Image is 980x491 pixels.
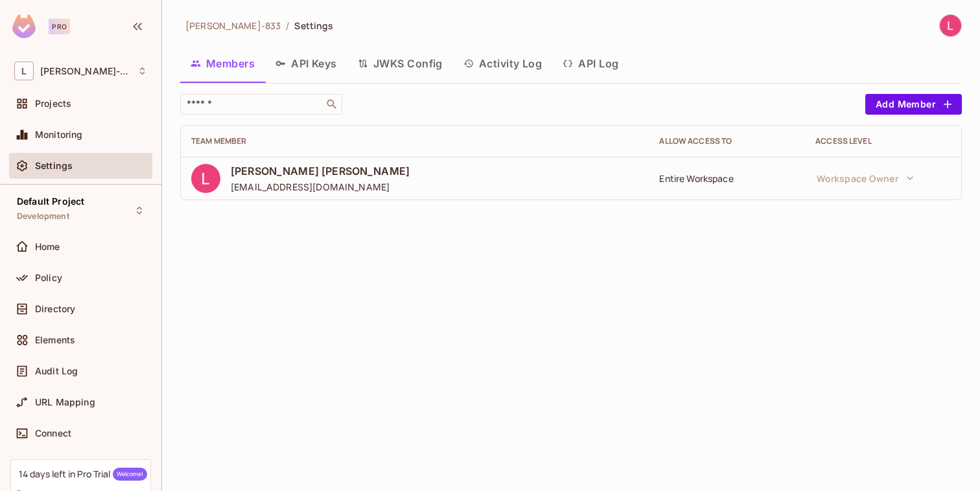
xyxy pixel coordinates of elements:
[40,66,131,76] span: Workspace: Luis-833
[810,165,920,191] button: Workspace Owner
[552,47,629,80] button: API Log
[231,181,410,193] span: [EMAIL_ADDRESS][DOMAIN_NAME]
[865,94,962,115] button: Add Member
[185,19,281,32] span: [PERSON_NAME]-833
[35,98,71,109] span: Projects
[35,130,83,140] span: Monitoring
[35,397,95,407] span: URL Mapping
[286,19,289,32] li: /
[35,335,75,345] span: Elements
[49,19,70,34] div: Pro
[35,242,60,252] span: Home
[35,366,78,376] span: Audit Log
[191,136,638,146] div: Team Member
[659,172,795,185] div: Entire Workspace
[453,47,553,80] button: Activity Log
[12,14,36,38] img: SReyMgAAAABJRU5ErkJggg==
[294,19,333,32] span: Settings
[815,136,951,146] div: Access Level
[19,468,147,481] div: 14 days left in Pro Trial
[191,164,220,193] img: ACg8ocIyTM4q5UH1tD0E6IuiiwLEhUhWRryt7X4gk0trhNqa1HoU6vw=s96-c
[35,304,75,314] span: Directory
[940,15,961,36] img: Luis Angel Anampa Lavado
[347,47,453,80] button: JWKS Config
[35,273,62,283] span: Policy
[35,161,73,171] span: Settings
[17,211,69,222] span: Development
[17,196,84,207] span: Default Project
[113,468,147,481] span: Welcome!
[180,47,265,80] button: Members
[265,47,347,80] button: API Keys
[14,62,34,80] span: L
[231,164,410,178] span: [PERSON_NAME] [PERSON_NAME]
[35,428,71,439] span: Connect
[659,136,795,146] div: Allow Access to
